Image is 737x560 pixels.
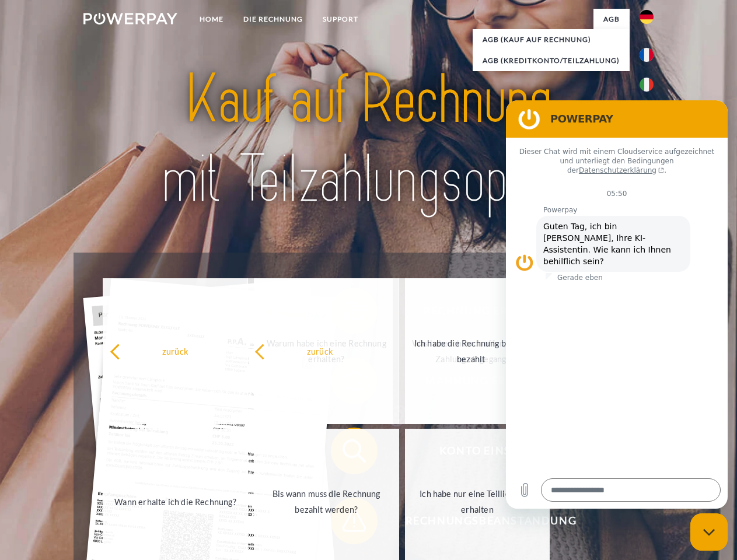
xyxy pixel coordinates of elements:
img: title-powerpay_de.svg [111,56,626,223]
div: zurück [254,343,386,359]
iframe: Schaltfläche zum Öffnen des Messaging-Fensters; Konversation läuft [690,513,728,551]
a: AGB (Kreditkonto/Teilzahlung) [473,50,630,71]
div: Ich habe nur eine Teillieferung erhalten [412,486,543,517]
img: de [640,10,654,24]
div: zurück [110,343,241,359]
a: SUPPORT [313,9,368,30]
div: Ich habe die Rechnung bereits bezahlt [406,335,537,367]
div: Bis wann muss die Rechnung bezahlt werden? [261,486,392,517]
a: AGB (Kauf auf Rechnung) [473,29,630,50]
a: DIE RECHNUNG [233,9,313,30]
a: Home [190,9,233,30]
img: logo-powerpay-white.svg [83,13,177,24]
img: fr [640,48,654,62]
img: it [640,78,654,92]
iframe: Messaging-Fenster [506,100,728,509]
div: Wann erhalte ich die Rechnung? [110,494,241,509]
a: agb [593,9,630,30]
